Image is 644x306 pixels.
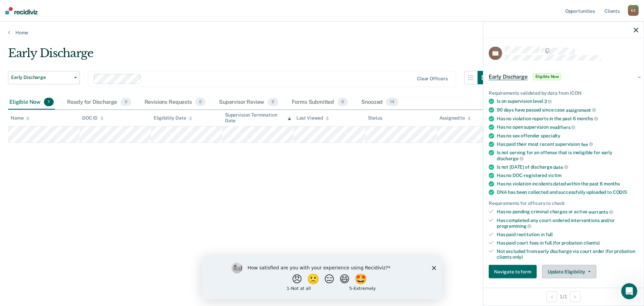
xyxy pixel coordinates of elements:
div: Has no sex offender [497,133,638,138]
div: Is not [DATE] of discharge [497,164,638,170]
button: Previous Opportunity [546,291,557,302]
div: Has no pending criminal charges or active [497,209,638,215]
div: Has paid court fees in full (for probation [497,240,638,246]
div: Has paid restitution in [497,232,638,237]
div: DOC ID [82,115,104,121]
a: Home [8,30,636,36]
img: Recidiviz [5,7,38,14]
div: Requirements validated by data from ICON [489,90,638,96]
div: Has no DOC-registered [497,173,638,178]
button: Navigate to form [489,265,537,278]
span: months [577,116,598,121]
div: Has no violation reports in the past 6 [497,116,638,122]
span: 14 [386,98,398,106]
div: Forms Submitted [290,95,350,110]
button: Update Eligibility [542,265,596,278]
span: 1 [44,98,54,106]
span: 0 [120,98,131,106]
span: specialty [541,133,560,138]
span: victim [548,173,561,178]
iframe: Survey by Kim from Recidiviz [202,256,442,299]
div: Early Discharge [8,46,491,65]
div: Snoozed [360,95,400,110]
span: full [546,232,553,237]
span: discharge [497,156,524,161]
div: Status [368,115,382,121]
span: programming [497,223,531,229]
span: only) [513,254,523,259]
div: K E [628,5,639,16]
div: Ready for Discharge [66,95,132,110]
span: modifiers [550,125,576,130]
span: Early Discharge [489,73,528,80]
span: 0 [268,98,278,106]
div: 90 days have passed since case [497,107,638,113]
div: Eligible Now [8,95,55,110]
div: Revisions Requests [143,95,207,110]
span: 2 [544,99,552,104]
div: Early DischargeEligible Now [483,66,644,87]
button: Next Opportunity [570,291,581,302]
div: Supervision Termination Date [225,112,291,124]
div: Last Viewed [297,115,329,121]
span: CODIS [613,189,627,195]
span: clients) [584,240,600,246]
div: Name [11,115,30,121]
div: Has completed any court-ordered interventions and/or [497,217,638,229]
div: Assigned to [439,115,471,121]
span: date [553,164,568,170]
div: Is not serving for an offense that is ineligible for early [497,150,638,161]
div: Eligibility Date [154,115,192,121]
a: Navigate to form link [489,265,539,278]
span: fee [581,141,593,147]
div: Not excluded from early discharge via court order (for probation clients [497,248,638,260]
div: Has paid their most recent supervision [497,141,638,147]
span: assignment [566,107,596,113]
div: DNA has been collected and successfully uploaded to [497,189,638,195]
span: Early Discharge [11,75,71,80]
div: Supervisor Review [218,95,280,110]
span: months [604,181,620,186]
span: 0 [195,98,206,106]
span: 0 [337,98,348,106]
span: warrants [588,209,613,215]
iframe: Intercom live chat [621,283,637,299]
span: Eligible Now [533,73,561,80]
div: Has no open supervision [497,124,638,130]
div: Is on supervision level [497,98,638,104]
div: 1 / 1 [483,288,644,305]
div: Requirements for officers to check [489,201,638,206]
div: Clear officers [417,76,448,82]
div: Has no violation incidents dated within the past 6 [497,181,638,187]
